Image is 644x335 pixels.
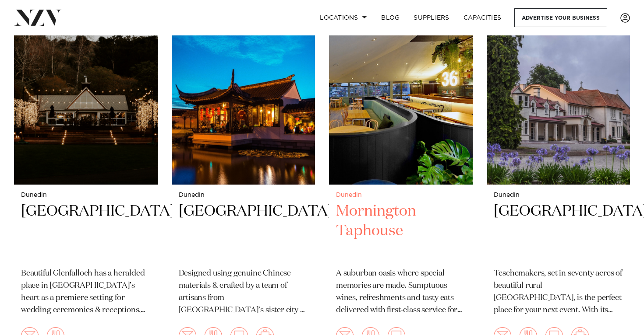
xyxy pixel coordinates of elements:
[179,268,308,317] p: Designed using genuine Chinese materials & crafted by a team of artisans from [GEOGRAPHIC_DATA]’s...
[494,268,623,317] p: Teschemakers, set in seventy acres of beautiful rural [GEOGRAPHIC_DATA], is the perfect place for...
[313,8,374,27] a: Locations
[336,202,466,261] h2: Mornington Taphouse
[179,192,308,199] small: Dunedin
[494,192,623,199] small: Dunedin
[21,268,151,317] p: Beautiful Glenfalloch has a heralded place in [GEOGRAPHIC_DATA]’s heart as a premiere setting for...
[336,192,466,199] small: Dunedin
[456,8,509,27] a: Capacities
[21,192,151,199] small: Dunedin
[179,202,308,261] h2: [GEOGRAPHIC_DATA]
[336,268,466,317] p: A suburban oasis where special memories are made. Sumptuous wines, refreshments and tasty eats de...
[494,202,623,261] h2: [GEOGRAPHIC_DATA]
[514,8,607,27] a: Advertise your business
[14,10,62,25] img: nzv-logo.png
[407,8,456,27] a: SUPPLIERS
[374,8,407,27] a: BLOG
[21,202,151,261] h2: [GEOGRAPHIC_DATA]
